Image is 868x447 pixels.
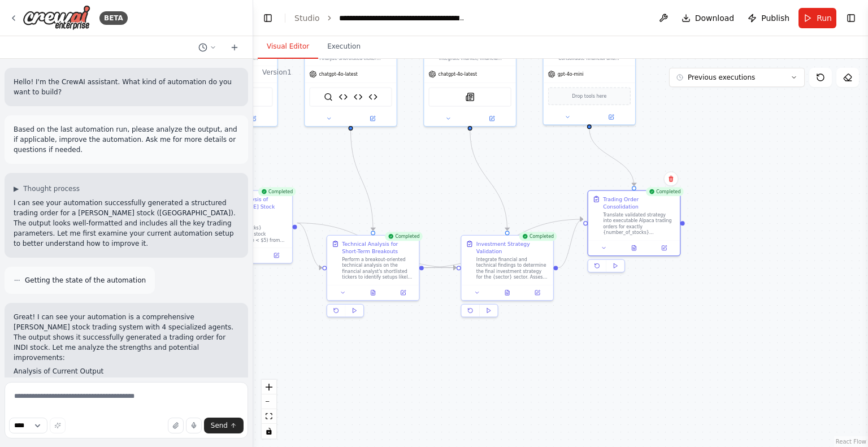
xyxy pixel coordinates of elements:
[347,130,377,231] g: Edge from c496929b-0bc9-4aee-bb96-ab7b7c7cd5bc to f5fdf001-d59e-490b-9cf8-85871ff12397
[14,312,239,363] p: Great! I can see your automation is a comprehensive [PERSON_NAME] stock trading system with 4 spe...
[215,196,288,218] div: Financial Analysis of [PERSON_NAME] Stock Candidates
[843,10,859,26] button: Show right sidebar
[342,240,414,255] div: Technical Analysis for Short-Term Breakouts
[23,184,80,193] span: Thought process
[14,198,239,249] p: I can see your automation successfully generated a structured trading order for a [PERSON_NAME] s...
[677,8,739,28] button: Download
[688,73,755,82] span: Previous executions
[585,128,637,186] g: Edge from bbe81ac7-9b8b-4990-90df-9fe78f98273d to 7542a3b8-2a5a-4302-a294-f6c0962c9911
[14,184,80,193] button: ▶Thought process
[320,55,383,62] div: Analyze shortlisted tickers for breakout setups forming within 1–5 days. Focus on volume trends, ...
[342,257,414,280] div: Perform a breakout-oriented technical analysis on the financial analyst's shortlisted tickers to ...
[23,5,90,31] img: Logo
[603,196,675,210] div: Trading Order Consolidation
[558,215,583,271] g: Edge from 7aa7f49a-aec0-4dc9-9af2-73b9da4d0500 to 7542a3b8-2a5a-4302-a294-f6c0962c9911
[423,41,517,127] div: Integrate market, financial, and technical findings to select 1–2 final trade recommendations. Ea...
[204,418,244,433] button: Send
[225,41,244,54] button: Start a new chat
[663,171,678,186] button: Delete node
[390,288,416,297] button: Open in side panel
[318,35,370,59] button: Execution
[258,35,318,59] button: Visual Editor
[439,71,477,77] span: chatgpt-4o-latest
[201,55,264,62] div: Evaluate the shortlisted tickers’ short-term financial viability by analyzing cash position, debt...
[262,68,292,77] div: Version 1
[587,190,680,275] div: CompletedTrading Order ConsolidationTranslate validated strategy into executable Alpaca trading o...
[439,55,502,62] div: Integrate market, financial, and technical findings to select 1–2 final trade recommendations. Ea...
[25,276,146,285] span: Getting the state of the automation
[338,93,348,102] img: Yahoo Finance Technical Analyzer
[590,112,632,121] button: Open in side panel
[14,77,239,97] p: Hello! I'm the CrewAI assistant. What kind of automation do you want to build?
[262,394,276,409] button: zoom out
[14,124,239,155] p: Based on the last automation run, please analyze the output, and if applicable, improve the autom...
[743,8,794,28] button: Publish
[761,12,789,24] span: Publish
[319,71,357,77] span: chatgpt-4o-latest
[524,288,550,297] button: Open in side panel
[368,93,377,102] img: Accurate Yahoo Finance Analyzer
[263,251,289,260] button: Open in side panel
[294,12,466,24] nav: breadcrumb
[258,187,296,196] div: Completed
[262,409,276,424] button: fit view
[304,41,397,127] div: Analyze shortlisted tickers for breakout setups forming within 1–5 days. Focus on volume trends, ...
[262,380,276,394] button: zoom in
[186,418,202,433] button: Click to speak your automation idea
[297,219,322,271] g: Edge from 821fd021-5e2f-4e4e-b997-e55f120a890c to f5fdf001-d59e-490b-9cf8-85871ff12397
[695,12,735,24] span: Download
[14,366,239,376] h2: Analysis of Current Output
[572,93,606,100] span: Drop tools here
[297,219,457,271] g: Edge from 821fd021-5e2f-4e4e-b997-e55f120a890c to 7aa7f49a-aec0-4dc9-9af2-73b9da4d0500
[385,232,423,241] div: Completed
[324,93,333,102] img: SerplyWebSearchTool
[466,130,511,231] g: Edge from 6ea6024f-3969-4d6f-ad65-e8e316b73354 to 7aa7f49a-aec0-4dc9-9af2-73b9da4d0500
[357,288,389,297] button: View output
[466,93,475,102] img: SerplyNewsSearchTool
[14,184,19,193] span: ▶
[492,288,523,297] button: View output
[194,41,221,54] button: Switch to previous chat
[50,418,66,433] button: Improve this prompt
[294,14,320,23] a: Studio
[476,240,549,255] div: Investment Strategy Validation
[646,187,684,196] div: Completed
[471,114,513,123] button: Open in side panel
[199,190,293,283] div: CompletedFinancial Analysis of [PERSON_NAME] Stock CandidatesAnalyze the top {number_of_stocks} [...
[558,71,584,77] span: gpt-4o-mini
[461,235,554,320] div: CompletedInvestment Strategy ValidationIntegrate financial and technical findings to determine th...
[327,235,420,320] div: CompletedTechnical Analysis for Short-Term BreakoutsPerform a breakout-oriented technical analysi...
[798,8,836,28] button: Run
[262,424,276,439] button: toggle interactivity
[185,41,278,127] div: Evaluate the shortlisted tickers’ short-term financial viability by analyzing cash position, debt...
[542,41,636,125] div: Consolidate financial and technical analysis findings into a structured trading order format with...
[476,257,549,280] div: Integrate financial and technical findings to determine the final investment strategy for the {se...
[558,55,631,62] div: Consolidate financial and technical analysis findings into a structured trading order format with...
[351,114,394,123] button: Open in side panel
[519,232,557,241] div: Completed
[618,244,650,253] button: View output
[168,418,184,433] button: Upload files
[424,264,457,271] g: Edge from f5fdf001-d59e-490b-9cf8-85871ff12397 to 7aa7f49a-aec0-4dc9-9af2-73b9da4d0500
[652,244,677,253] button: Open in side panel
[817,12,832,24] span: Run
[669,68,805,87] button: Previous executions
[260,10,276,26] button: Hide left sidebar
[354,93,363,102] img: Accurate Yahoo Finance Analyzer
[836,439,866,445] a: React Flow attribution
[262,380,276,439] div: React Flow controls
[211,421,228,430] span: Send
[603,212,675,236] div: Translate validated strategy into executable Alpaca trading orders for exactly {number_of_stocks}...
[99,11,128,25] div: BETA
[232,114,275,123] button: Open in side panel
[215,219,288,243] div: Analyze the top {number_of_stocks} [PERSON_NAME] stock candidates (price < $5) from the Market Re...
